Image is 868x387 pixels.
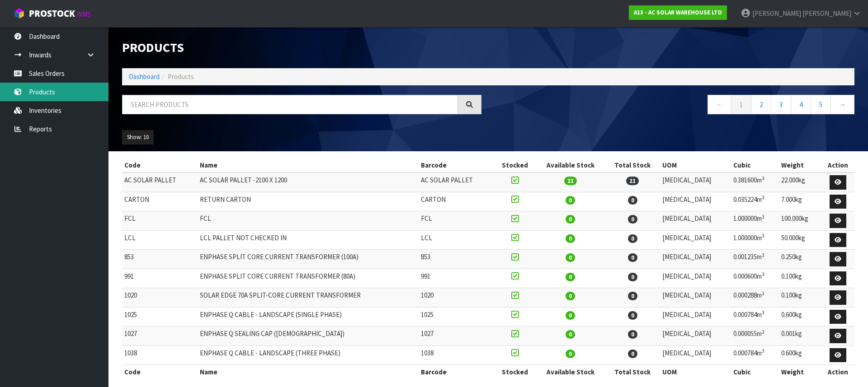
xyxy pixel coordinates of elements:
td: 0.100kg [779,288,821,308]
span: 21 [564,177,577,185]
td: [MEDICAL_DATA] [660,269,731,288]
td: 0.250kg [779,250,821,269]
span: [PERSON_NAME] [802,9,851,18]
th: UOM [660,158,731,173]
td: ENPHASE Q CABLE - LANDSCAPE (SINGLE PHASE) [198,307,419,326]
small: WMS [77,10,91,19]
sup: 3 [762,290,764,297]
span: ProStock [29,8,75,19]
th: Total Stock [605,365,660,379]
th: Weight [779,365,821,379]
td: CARTON [419,192,494,211]
td: 100.000kg [779,211,821,231]
td: [MEDICAL_DATA] [660,288,731,308]
td: [MEDICAL_DATA] [660,345,731,365]
span: [PERSON_NAME] [752,9,801,18]
span: 0 [628,253,637,262]
span: 21 [626,177,639,185]
td: [MEDICAL_DATA] [660,230,731,250]
th: Stocked [494,158,535,173]
td: 1038 [419,345,494,365]
span: 0 [628,196,637,205]
th: Barcode [419,158,494,173]
strong: A13 - AC SOLAR WAREHOUSE LTD [634,9,722,16]
td: SOLAR EDGE 70A SPLIT-CORE CURRENT TRANSFORMER [198,288,419,308]
th: Weight [779,158,821,173]
td: FCL [198,211,419,231]
span: 0 [566,196,575,205]
td: 0.100kg [779,269,821,288]
span: 0 [628,234,637,243]
th: Name [198,365,419,379]
td: 0.000784m [731,345,779,365]
span: 0 [566,292,575,300]
td: RETURN CARTON [198,192,419,211]
td: ENPHASE Q SEALING CAP ([DEMOGRAPHIC_DATA]) [198,326,419,346]
td: FCL [419,211,494,231]
td: [MEDICAL_DATA] [660,211,731,231]
th: Total Stock [605,158,660,173]
td: 7.000kg [779,192,821,211]
a: 2 [751,95,771,114]
span: 0 [566,350,575,358]
th: Action [821,158,854,173]
span: 0 [566,273,575,281]
a: 3 [771,95,791,114]
td: 0.000784m [731,307,779,326]
td: 0.000055m [731,326,779,346]
td: 991 [419,269,494,288]
td: [MEDICAL_DATA] [660,326,731,346]
td: AC SOLAR PALLET [419,173,494,192]
th: UOM [660,365,731,379]
td: [MEDICAL_DATA] [660,173,731,192]
sup: 3 [762,194,764,200]
span: 0 [566,330,575,339]
td: 22.000kg [779,173,821,192]
a: 1 [731,95,751,114]
td: ENPHASE SPLIT CORE CURRENT TRANSFORMER (80A) [198,269,419,288]
td: 0.035224m [731,192,779,211]
td: ENPHASE Q CABLE - LANDSCAPE (THREE PHASE) [198,345,419,365]
a: 4 [791,95,811,114]
h1: Products [122,41,481,55]
nav: Page navigation [495,95,854,117]
td: AC SOLAR PALLET [122,173,198,192]
span: 0 [566,215,575,224]
td: [MEDICAL_DATA] [660,192,731,211]
sup: 3 [762,309,764,316]
th: Cubic [731,158,779,173]
sup: 3 [762,252,764,258]
img: cube-alt.png [14,8,25,19]
td: 0.001235m [731,250,779,269]
span: 0 [628,330,637,339]
td: AC SOLAR PALLET -2100 X 1200 [198,173,419,192]
th: Code [122,365,198,379]
th: Available Stock [535,158,605,173]
td: 1025 [419,307,494,326]
td: LCL [419,230,494,250]
td: 1.000000m [731,211,779,231]
sup: 3 [762,329,764,335]
td: 0.381600m [731,173,779,192]
span: 0 [628,350,637,358]
td: 1.000000m [731,230,779,250]
td: 1027 [122,326,198,346]
sup: 3 [762,233,764,239]
a: → [830,95,854,114]
span: Products [168,72,194,81]
span: 0 [628,273,637,281]
a: 5 [811,95,831,114]
td: 0.000600m [731,269,779,288]
td: LCL [122,230,198,250]
button: Show: 10 [122,130,154,145]
td: 853 [419,250,494,269]
td: 853 [122,250,198,269]
th: Stocked [494,365,535,379]
td: 50.000kg [779,230,821,250]
a: Dashboard [129,72,160,81]
td: FCL [122,211,198,231]
th: Barcode [419,365,494,379]
td: 991 [122,269,198,288]
td: 1020 [419,288,494,308]
span: 0 [566,234,575,243]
